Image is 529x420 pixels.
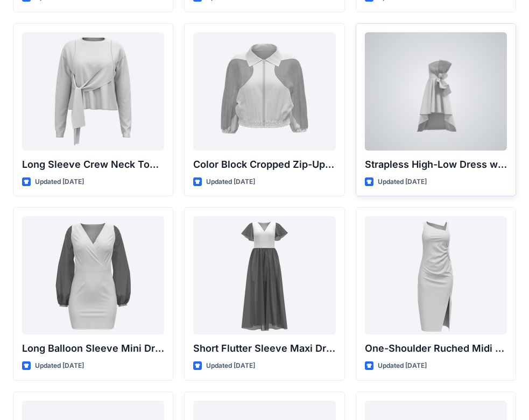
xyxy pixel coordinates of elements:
p: Short Flutter Sleeve Maxi Dress with Contrast [PERSON_NAME] and [PERSON_NAME] [193,341,335,356]
p: Long Balloon Sleeve Mini Dress with Wrap Bodice [22,341,164,356]
a: One-Shoulder Ruched Midi Dress with Slit [365,216,507,334]
a: Long Sleeve Crew Neck Top with Asymmetrical Tie Detail [22,32,164,151]
p: Updated [DATE] [378,176,427,188]
p: Updated [DATE] [206,176,255,188]
p: Long Sleeve Crew Neck Top with Asymmetrical Tie Detail [22,157,164,172]
p: Updated [DATE] [206,360,255,372]
a: Strapless High-Low Dress with Side Bow Detail [365,32,507,151]
p: Updated [DATE] [35,360,84,372]
a: Long Balloon Sleeve Mini Dress with Wrap Bodice [22,216,164,334]
p: One-Shoulder Ruched Midi Dress with Slit [365,341,507,356]
p: Color Block Cropped Zip-Up Jacket with Sheer Sleeves [193,157,335,172]
p: Strapless High-Low Dress with Side Bow Detail [365,157,507,172]
p: Updated [DATE] [35,176,84,188]
p: Updated [DATE] [378,360,427,372]
a: Short Flutter Sleeve Maxi Dress with Contrast Bodice and Sheer Overlay [193,216,335,334]
a: Color Block Cropped Zip-Up Jacket with Sheer Sleeves [193,32,335,151]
